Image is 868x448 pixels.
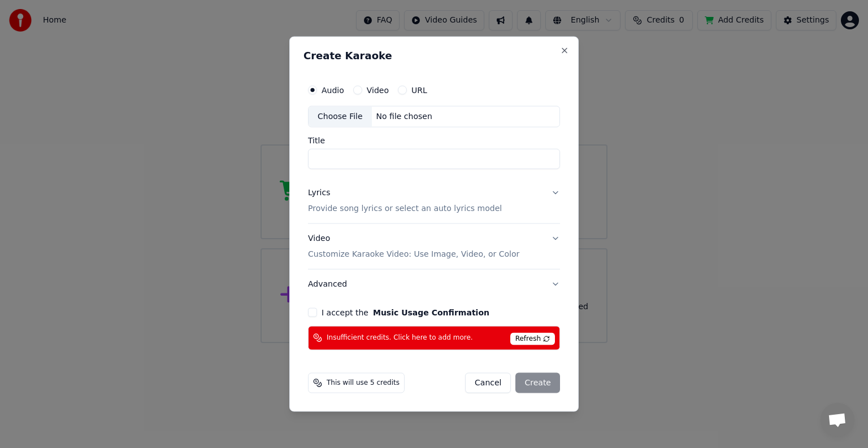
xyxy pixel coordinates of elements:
span: Insufficient credits. Click here to add more. [327,333,473,342]
label: Title [308,137,560,144]
p: Customize Karaoke Video: Use Image, Video, or Color [308,248,519,260]
button: LyricsProvide song lyrics or select an auto lyrics model [308,178,560,223]
div: Video [308,233,519,260]
label: URL [411,86,427,94]
button: Advanced [308,269,560,298]
div: No file chosen [372,111,437,122]
span: This will use 5 credits [327,378,400,387]
label: Video [367,86,389,94]
p: Provide song lyrics or select an auto lyrics model [308,203,502,214]
button: Cancel [465,372,511,393]
label: I accept the [322,308,489,316]
div: Lyrics [308,187,330,199]
button: I accept the [373,308,489,316]
div: Choose File [309,107,372,127]
button: VideoCustomize Karaoke Video: Use Image, Video, or Color [308,224,560,269]
span: Refresh [510,332,555,345]
h2: Create Karaoke [303,51,565,61]
label: Audio [322,86,344,94]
